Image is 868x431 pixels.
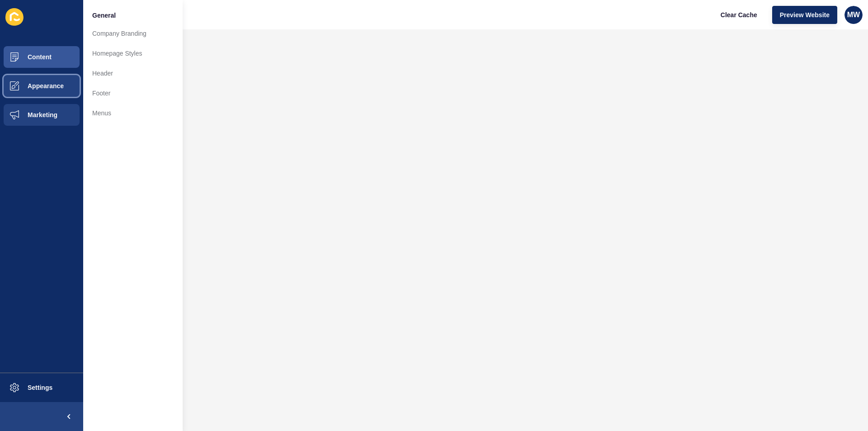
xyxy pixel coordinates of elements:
button: Preview Website [772,6,837,24]
span: Clear Cache [721,10,757,19]
a: Header [83,63,183,83]
span: MW [847,10,860,19]
span: General [92,11,116,20]
a: Homepage Styles [83,43,183,63]
a: Footer [83,83,183,103]
span: Preview Website [780,10,830,19]
button: Clear Cache [713,6,765,24]
a: Menus [83,103,183,123]
a: Company Branding [83,24,183,43]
